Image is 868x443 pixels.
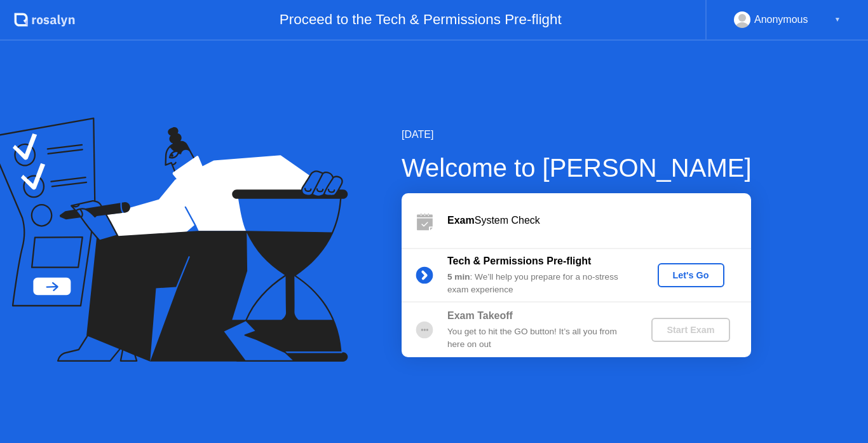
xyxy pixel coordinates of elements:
[447,256,591,266] b: Tech & Permissions Pre-flight
[447,271,630,297] div: : We’ll help you prepare for a no-stress exam experience
[656,325,724,335] div: Start Exam
[402,127,752,142] div: [DATE]
[658,263,724,287] button: Let's Go
[834,11,841,28] div: ▼
[447,215,475,226] b: Exam
[663,270,719,280] div: Let's Go
[447,213,751,228] div: System Check
[447,310,513,321] b: Exam Takeoff
[402,149,752,187] div: Welcome to [PERSON_NAME]
[754,11,808,28] div: Anonymous
[447,325,630,351] div: You get to hit the GO button! It’s all you from here on out
[447,272,470,282] b: 5 min
[651,318,729,342] button: Start Exam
